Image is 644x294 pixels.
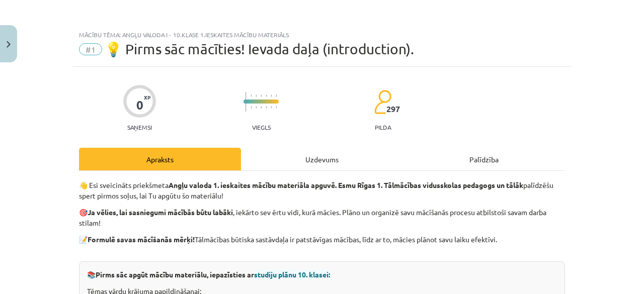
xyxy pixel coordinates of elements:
[7,41,11,48] img: icon-close-lesson-0947bae3869378f0d4975bcd49f059093ad1ed9edebbc8119c70593378902aed.svg
[266,106,267,109] img: icon-short-line-57e1e144782c952c97e751825c79c345078a6d821885a25fce030b3d8c18986b.svg
[256,94,257,97] img: icon-short-line-57e1e144782c952c97e751825c79c345078a6d821885a25fce030b3d8c18986b.svg
[87,269,557,280] p: 📚
[276,94,277,97] img: icon-short-line-57e1e144782c952c97e751825c79c345078a6d821885a25fce030b3d8c18986b.svg
[403,148,565,170] div: Palīdzība
[96,270,330,279] strong: Pirms sāc apgūt mācību materiālu, iepazīsties ar
[251,94,252,97] img: icon-short-line-57e1e144782c952c97e751825c79c345078a6d821885a25fce030b3d8c18986b.svg
[79,43,102,55] span: #1
[271,94,272,97] img: icon-short-line-57e1e144782c952c97e751825c79c345078a6d821885a25fce030b3d8c18986b.svg
[79,180,565,201] p: 👋 Esi sveicināts priekšmeta palīdzēšu spert pirmos soļus, lai Tu apgūtu šo materiālu!
[375,124,391,131] p: pilda
[123,124,156,131] p: Saņemsi
[144,94,150,100] span: XP
[251,106,252,109] img: icon-short-line-57e1e144782c952c97e751825c79c345078a6d821885a25fce030b3d8c18986b.svg
[136,98,143,112] div: 0
[386,105,400,114] span: 297
[79,31,565,38] div: Mācību tēma: Angļu valoda i - 10.klase 1.ieskaites mācību materiāls
[261,94,262,97] img: icon-short-line-57e1e144782c952c97e751825c79c345078a6d821885a25fce030b3d8c18986b.svg
[79,148,241,170] div: Apraksts
[374,89,391,115] img: students-c634bb4e5e11cddfef0936a35e636f08e4e9abd3cc4e673bd6f9a4125e45ecb1.svg
[252,124,271,131] p: Viegls
[88,235,195,244] strong: Formulē savas mācīšanās mērķi!
[79,207,565,228] p: 🎯 , iekārto sev ērtu vidi, kurā mācies. Plāno un organizē savu mācīšanās procesu atbilstoši savam...
[266,94,267,97] img: icon-short-line-57e1e144782c952c97e751825c79c345078a6d821885a25fce030b3d8c18986b.svg
[254,270,330,279] span: studiju plānu 10. klasei:
[79,234,565,255] p: 📝 Tālmācības būtiska sastāvdaļa ir patstāvīgas mācības, līdz ar to, mācies plānot savu laiku efek...
[246,92,247,112] img: icon-long-line-d9ea69661e0d244f92f715978eff75569469978d946b2353a9bb055b3ed8787d.svg
[261,106,262,109] img: icon-short-line-57e1e144782c952c97e751825c79c345078a6d821885a25fce030b3d8c18986b.svg
[169,180,523,189] strong: Angļu valoda 1. ieskaites mācību materiāla apguvē. Esmu Rīgas 1. Tālmācības vidusskolas pedagogs ...
[276,106,277,109] img: icon-short-line-57e1e144782c952c97e751825c79c345078a6d821885a25fce030b3d8c18986b.svg
[241,148,403,170] div: Uzdevums
[105,41,414,57] span: 💡 Pirms sāc mācīties! Ievada daļa (introduction).
[256,106,257,109] img: icon-short-line-57e1e144782c952c97e751825c79c345078a6d821885a25fce030b3d8c18986b.svg
[88,208,233,217] strong: Ja vēlies, lai sasniegumi mācībās būtu labāki
[271,106,272,109] img: icon-short-line-57e1e144782c952c97e751825c79c345078a6d821885a25fce030b3d8c18986b.svg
